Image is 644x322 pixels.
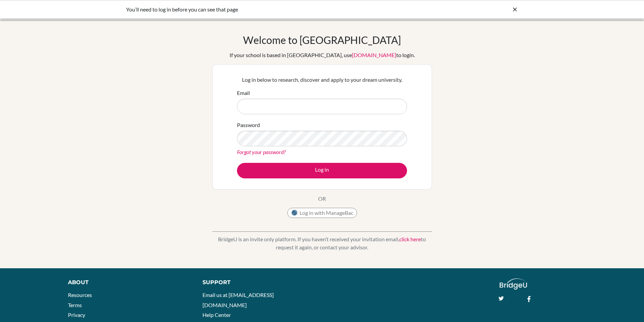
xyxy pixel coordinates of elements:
[68,278,187,287] div: About
[287,208,357,218] button: Log in with ManageBac
[500,278,527,290] img: logo_white@2x-f4f0deed5e89b7ecb1c2cc34c3e3d731f90f0f143d5ea2071677605dd97b5244.png
[212,235,432,251] p: BridgeU is an invite only platform. If you haven’t received your invitation email, to request it ...
[399,236,421,242] a: click here
[237,89,250,97] label: Email
[202,278,314,287] div: Support
[230,51,415,59] div: If your school is based in [GEOGRAPHIC_DATA], use to login.
[352,52,396,58] a: [DOMAIN_NAME]
[237,149,286,155] a: Forgot your password?
[126,5,417,14] div: You’ll need to log in before you can see that page
[318,195,326,203] p: OR
[68,302,82,308] a: Terms
[202,292,274,308] a: Email us at [EMAIL_ADDRESS][DOMAIN_NAME]
[243,34,401,46] h1: Welcome to [GEOGRAPHIC_DATA]
[237,76,407,84] p: Log in below to research, discover and apply to your dream university.
[68,292,92,298] a: Resources
[237,121,260,129] label: Password
[202,312,231,318] a: Help Center
[237,163,407,178] button: Log in
[68,312,85,318] a: Privacy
